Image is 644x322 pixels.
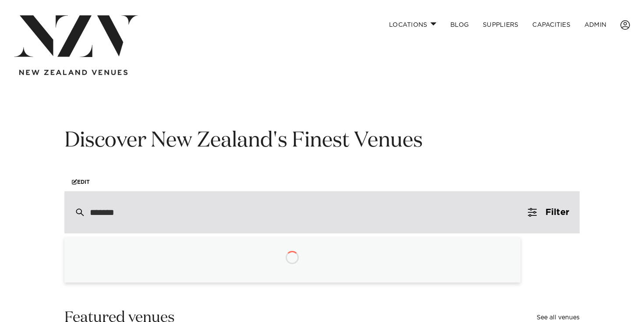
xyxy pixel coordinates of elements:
a: Edit [64,172,97,191]
a: Capacities [525,15,577,34]
button: Filter [517,191,580,233]
img: new-zealand-venues-text.png [19,70,127,75]
span: Filter [545,208,569,217]
img: nzv-logo.png [14,15,138,57]
h1: Discover New Zealand's Finest Venues [64,127,580,155]
a: SUPPLIERS [476,15,525,34]
a: Locations [382,15,443,34]
a: ADMIN [577,15,613,34]
a: BLOG [443,15,476,34]
a: See all venues [537,315,580,321]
